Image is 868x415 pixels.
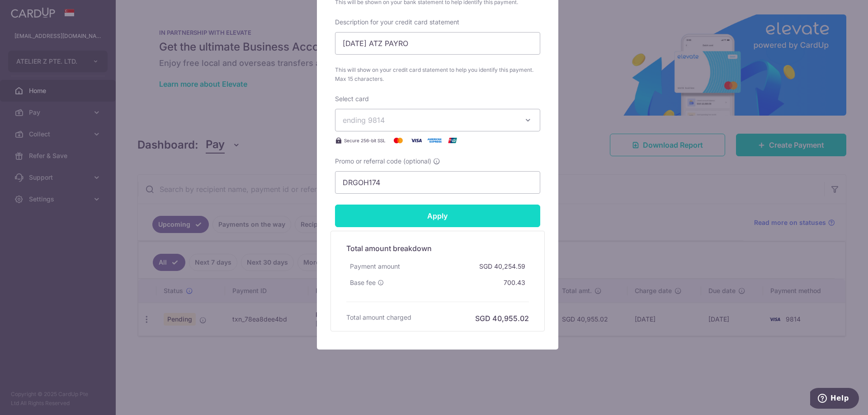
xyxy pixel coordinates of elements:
[389,135,407,146] img: Mastercard
[475,313,529,324] h6: SGD 40,955.02
[500,275,529,291] div: 700.43
[476,258,529,275] div: SGD 40,254.59
[335,205,540,227] input: Apply
[810,388,859,410] iframe: Opens a widget where you can find more information
[346,313,411,322] h6: Total amount charged
[346,243,529,254] h5: Total amount breakdown
[425,135,443,146] img: American Express
[335,18,459,27] label: Description for your credit card statement
[350,278,376,287] span: Base fee
[344,137,386,144] span: Secure 256-bit SSL
[335,94,369,103] label: Select card
[346,258,404,275] div: Payment amount
[335,65,540,84] span: This will show on your credit card statement to help you identify this payment. Max 15 characters.
[335,157,431,166] span: Promo or referral code (optional)
[407,135,425,146] img: Visa
[335,109,540,131] button: ending 9814
[343,116,385,125] span: ending 9814
[443,135,462,146] img: UnionPay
